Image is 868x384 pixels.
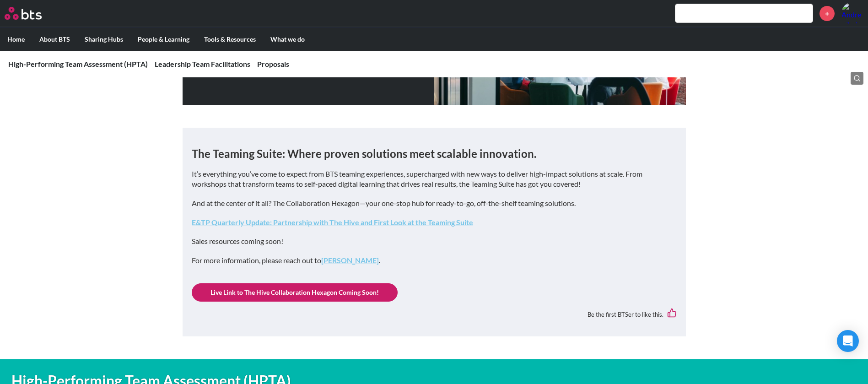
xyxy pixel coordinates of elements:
label: Sharing Hubs [77,27,130,51]
a: Leadership Team Facilitations [155,59,250,68]
strong: The Teaming Suite: Where proven solutions meet scalable innovation. [192,147,536,160]
label: What we do [263,27,312,51]
a: E&TP Quarterly Update: Partnership with The Hive and First Look at the Teaming Suite [192,218,473,227]
label: About BTS [32,27,77,51]
a: High-Performing Team Assessment (HPTA) [8,59,148,68]
p: Sales resources coming soon! [192,236,677,246]
a: + [819,6,835,21]
img: Andre Ribeiro [841,2,863,24]
a: Profile [841,2,863,24]
a: [PERSON_NAME] [321,256,379,265]
div: Be the first BTSer to like this. [192,302,677,327]
div: Open Intercom Messenger [837,330,859,352]
label: People & Learning [130,27,197,51]
p: It’s everything you’ve come to expect from BTS teaming experiences, supercharged with new ways to... [192,169,677,189]
label: Tools & Resources [197,27,263,51]
p: For more information, please reach out to . [192,255,677,265]
a: Live Link to The Hive Collaboration Hexagon Coming Soon! [192,283,398,302]
img: BTS Logo [5,7,42,20]
a: Go home [5,7,59,20]
p: And at the center of it all? The Collaboration Hexagon—your one-stop hub for ready-to-go, off-the... [192,198,677,208]
a: Proposals [257,59,289,68]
